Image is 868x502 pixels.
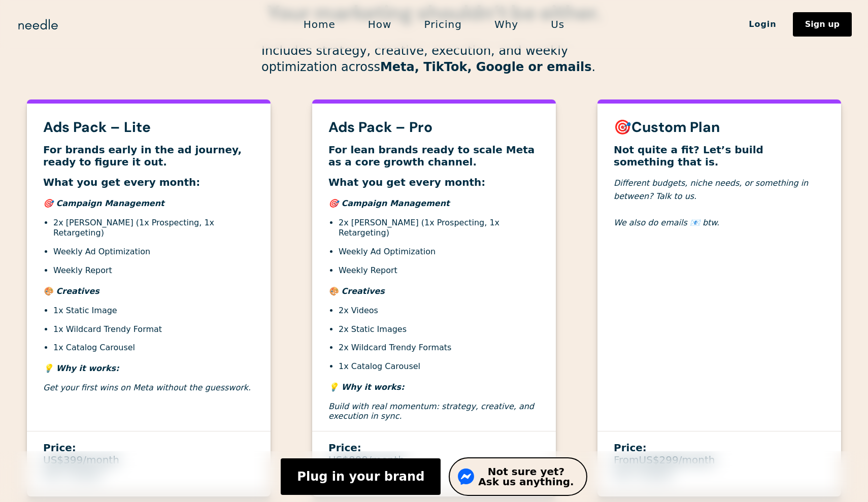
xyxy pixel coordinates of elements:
a: Home [287,14,352,35]
li: 2x Wildcard Trendy Formats [339,343,540,353]
strong: Ads Pack – Lite [43,118,151,137]
div: Plug in your brand [297,471,424,483]
p: From /month [614,442,825,466]
h3: 🎯 [614,120,825,136]
li: Weekly Report [339,265,540,276]
em: 💡 Why it works: [43,363,119,373]
li: Weekly Ad Optimization [53,247,254,257]
p: /month [328,442,540,466]
em: Different budgets, niche needs, or something in between? Talk to us. We also do emails 📧 btw. [614,178,808,227]
li: 2x Videos [339,306,540,316]
strong: For lean brands ready to scale Meta as a core growth channel. [328,144,535,168]
strong: What you get every month: [328,176,485,188]
a: Plug in your brand [281,458,441,495]
li: 2x [PERSON_NAME] (1x Prospecting, 1x Retargeting) [53,218,254,239]
em: 💡 Why it works: [328,382,405,392]
em: 🎯 Campaign Management [43,198,164,208]
strong: Price: [43,442,76,454]
p: /month [43,442,254,466]
strong: Ads Pack – Pro [328,118,432,137]
strong: Custom Plan [631,118,720,137]
a: Sign up [793,12,852,37]
a: Us [535,14,581,35]
li: 1x Static Image [53,306,254,316]
p: Includes strategy, creative, execution, and weekly optimization across . [261,43,607,75]
em: Get your first wins on Meta without the guesswork. [43,383,251,392]
em: 🎨 Creatives [328,286,385,296]
li: 2x [PERSON_NAME] (1x Prospecting, 1x Retargeting) [339,218,540,239]
strong: For brands early in the ad journey, ready to figure it out. [43,144,242,168]
li: 1x Catalog Carousel [339,361,540,372]
li: 1x Wildcard Trendy Format [53,324,254,335]
a: How [352,14,408,35]
li: Weekly Ad Optimization [339,247,540,257]
li: 2x Static Images [339,324,540,335]
strong: Price: [328,442,361,454]
strong: What you get every month: [43,176,200,188]
a: Pricing [408,14,478,35]
li: 1x Catalog Carousel [53,343,254,353]
em: 🎨 Creatives [43,286,99,296]
em: Build with real momentum: strategy, creative, and execution in sync. [328,401,534,421]
strong: Price: [614,442,647,454]
em: 🎯 Campaign Management [328,198,450,208]
a: Login [732,16,793,33]
strong: Meta, TikTok, Google or emails [380,60,592,74]
a: Not sure yet?Ask us anything. [449,457,587,496]
li: Weekly Report [53,265,254,276]
div: Sign up [805,20,840,28]
a: Why [478,14,535,35]
strong: Not quite a fit? Let’s build something that is. [614,144,763,168]
div: Not sure yet? Ask us anything. [478,466,574,487]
